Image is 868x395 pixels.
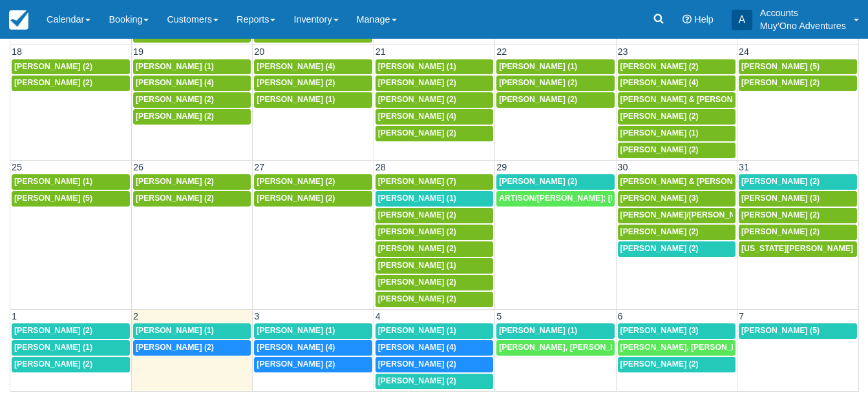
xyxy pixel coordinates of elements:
[12,191,130,207] a: [PERSON_NAME] (5)
[12,340,130,356] a: [PERSON_NAME] (1)
[133,174,251,190] a: [PERSON_NAME] (2)
[136,95,214,104] span: [PERSON_NAME] (2)
[495,311,503,321] span: 5
[14,343,92,352] span: [PERSON_NAME] (1)
[499,62,577,71] span: [PERSON_NAME] (1)
[739,59,857,75] a: [PERSON_NAME] (5)
[14,360,92,369] span: [PERSON_NAME] (2)
[376,109,493,125] a: [PERSON_NAME] (4)
[620,62,699,71] span: [PERSON_NAME] (2)
[620,210,836,219] span: [PERSON_NAME]/[PERSON_NAME]/[PERSON_NAME] (2)
[254,174,372,190] a: [PERSON_NAME] (2)
[132,311,140,321] span: 2
[376,208,493,223] a: [PERSON_NAME] (2)
[741,177,820,186] span: [PERSON_NAME] (2)
[257,177,335,186] span: [PERSON_NAME] (2)
[620,194,699,203] span: [PERSON_NAME] (3)
[499,343,648,352] span: [PERSON_NAME], [PERSON_NAME] (2)
[737,162,750,172] span: 31
[10,162,23,172] span: 25
[257,95,335,104] span: [PERSON_NAME] (1)
[739,208,857,223] a: [PERSON_NAME] (2)
[9,10,28,30] img: checkfront-main-nav-mini-logo.png
[739,174,857,190] a: [PERSON_NAME] (2)
[376,374,493,389] a: [PERSON_NAME] (2)
[620,112,699,121] span: [PERSON_NAME] (2)
[376,225,493,240] a: [PERSON_NAME] (2)
[14,194,92,203] span: [PERSON_NAME] (5)
[254,59,372,75] a: [PERSON_NAME] (4)
[618,191,736,207] a: [PERSON_NAME] (3)
[620,227,699,236] span: [PERSON_NAME] (2)
[741,326,820,335] span: [PERSON_NAME] (5)
[694,14,714,25] span: Help
[12,59,130,75] a: [PERSON_NAME] (2)
[376,92,493,108] a: [PERSON_NAME] (2)
[683,15,692,24] i: Help
[132,162,145,172] span: 26
[376,126,493,141] a: [PERSON_NAME] (2)
[620,244,699,253] span: [PERSON_NAME] (2)
[496,59,614,75] a: [PERSON_NAME] (1)
[374,46,387,57] span: 21
[133,340,251,356] a: [PERSON_NAME] (2)
[496,92,614,108] a: [PERSON_NAME] (2)
[378,294,456,303] span: [PERSON_NAME] (2)
[495,162,508,172] span: 29
[376,191,493,207] a: [PERSON_NAME] (1)
[136,62,214,71] span: [PERSON_NAME] (1)
[257,360,335,369] span: [PERSON_NAME] (2)
[12,174,130,190] a: [PERSON_NAME] (1)
[378,177,456,186] span: [PERSON_NAME] (7)
[378,278,456,287] span: [PERSON_NAME] (2)
[741,244,865,253] span: [US_STATE][PERSON_NAME] (2)
[257,326,335,335] span: [PERSON_NAME] (1)
[617,46,630,57] span: 23
[620,360,699,369] span: [PERSON_NAME] (2)
[254,76,372,91] a: [PERSON_NAME] (2)
[618,59,736,75] a: [PERSON_NAME] (2)
[378,244,456,253] span: [PERSON_NAME] (2)
[499,78,577,87] span: [PERSON_NAME] (2)
[257,194,335,203] span: [PERSON_NAME] (2)
[136,112,214,121] span: [PERSON_NAME] (2)
[14,177,92,186] span: [PERSON_NAME] (1)
[14,78,92,87] span: [PERSON_NAME] (2)
[496,76,614,91] a: [PERSON_NAME] (2)
[378,227,456,236] span: [PERSON_NAME] (2)
[499,326,577,335] span: [PERSON_NAME] (1)
[133,323,251,339] a: [PERSON_NAME] (1)
[737,46,750,57] span: 24
[133,191,251,207] a: [PERSON_NAME] (2)
[376,76,493,91] a: [PERSON_NAME] (2)
[378,326,456,335] span: [PERSON_NAME] (1)
[618,92,736,108] a: [PERSON_NAME] & [PERSON_NAME] (3)
[739,323,857,339] a: [PERSON_NAME] (5)
[620,95,775,104] span: [PERSON_NAME] & [PERSON_NAME] (3)
[620,78,699,87] span: [PERSON_NAME] (4)
[496,340,614,356] a: [PERSON_NAME], [PERSON_NAME] (2)
[136,78,214,87] span: [PERSON_NAME] (4)
[741,62,820,71] span: [PERSON_NAME] (5)
[739,191,857,207] a: [PERSON_NAME] (3)
[617,162,630,172] span: 30
[499,177,577,186] span: [PERSON_NAME] (2)
[618,241,736,257] a: [PERSON_NAME] (2)
[133,109,251,125] a: [PERSON_NAME] (2)
[378,112,456,121] span: [PERSON_NAME] (4)
[136,177,214,186] span: [PERSON_NAME] (2)
[741,78,820,87] span: [PERSON_NAME] (2)
[760,6,846,19] p: Accounts
[254,340,372,356] a: [PERSON_NAME] (4)
[376,340,493,356] a: [PERSON_NAME] (4)
[741,194,820,203] span: [PERSON_NAME] (3)
[376,323,493,339] a: [PERSON_NAME] (1)
[12,357,130,372] a: [PERSON_NAME] (2)
[496,174,614,190] a: [PERSON_NAME] (2)
[378,95,456,104] span: [PERSON_NAME] (2)
[620,145,699,154] span: [PERSON_NAME] (2)
[378,261,456,270] span: [PERSON_NAME] (1)
[12,76,130,91] a: [PERSON_NAME] (2)
[374,311,382,321] span: 4
[618,225,736,240] a: [PERSON_NAME] (2)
